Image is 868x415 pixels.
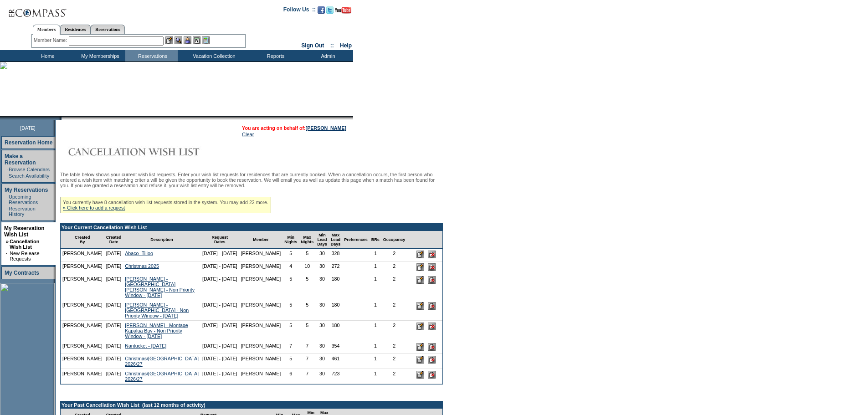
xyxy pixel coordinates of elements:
td: 2 [381,369,407,384]
input: Edit this Request [416,323,424,330]
a: Clear [242,132,254,137]
span: :: [330,42,334,49]
td: [DATE] [104,274,123,300]
td: [PERSON_NAME] [61,300,104,321]
td: 7 [299,354,315,369]
td: Home [21,50,73,61]
td: 10 [299,261,315,274]
td: 1 [370,321,381,341]
a: Browse Calendars [9,167,50,172]
td: 1 [370,354,381,369]
td: 30 [315,321,329,341]
input: Edit this Request [416,251,424,258]
td: 5 [282,300,299,321]
input: Edit this Request [416,343,424,351]
td: [PERSON_NAME] [61,341,104,354]
div: Member Name: [34,36,69,44]
input: Edit this Request [416,356,424,364]
td: [DATE] [104,249,123,261]
img: b_calculator.gif [202,36,210,44]
td: 5 [282,274,299,300]
td: Min Lead Days [315,231,329,249]
td: [PERSON_NAME] [239,249,283,261]
input: Edit this Request [416,263,424,271]
img: Impersonate [184,36,191,44]
nobr: [DATE] - [DATE] [202,302,237,307]
a: Search Availability [9,173,49,179]
a: Abaco- Tilloo [125,251,153,256]
img: blank.gif [62,116,62,120]
a: Christmas 2025 [125,263,159,269]
a: [PERSON_NAME] [306,125,346,131]
td: · [6,206,8,217]
td: 180 [329,321,343,341]
td: Follow Us :: [283,5,316,16]
td: My Memberships [73,50,125,61]
td: [PERSON_NAME] [61,321,104,341]
td: 2 [381,321,407,341]
td: Your Current Cancellation Wish List [61,224,442,231]
td: 30 [315,300,329,321]
a: [PERSON_NAME] - Montage Kapalua Bay - Non Priority Window - [DATE] [125,323,188,339]
td: 30 [315,261,329,274]
nobr: [DATE] - [DATE] [202,343,237,348]
a: Members [33,25,61,35]
td: Max Nights [299,231,315,249]
td: · [6,173,8,179]
td: · [6,194,8,205]
td: 30 [315,274,329,300]
input: Delete this Request [428,251,436,258]
span: [DATE] [20,125,36,131]
td: 2 [381,249,407,261]
td: 1 [370,341,381,354]
td: 6 [282,369,299,384]
nobr: [DATE] - [DATE] [202,356,237,361]
a: Sign Out [301,42,324,49]
td: Created Date [104,231,123,249]
td: 5 [282,321,299,341]
td: Member [239,231,283,249]
a: Make a Reservation [5,153,36,166]
td: 354 [329,341,343,354]
td: 4 [282,261,299,274]
td: [DATE] [104,300,123,321]
td: 5 [282,354,299,369]
td: Max Lead Days [329,231,343,249]
td: 2 [381,341,407,354]
a: [PERSON_NAME] - [GEOGRAPHIC_DATA] - Non Priority Window - [DATE] [125,302,189,318]
td: [DATE] [104,354,123,369]
td: [PERSON_NAME] [239,300,283,321]
td: Request Dates [200,231,239,249]
input: Edit this Request [416,302,424,310]
td: Reservations [125,50,178,61]
nobr: [DATE] - [DATE] [202,251,237,256]
img: Become our fan on Facebook [318,6,325,14]
a: Follow us on Twitter [326,9,334,15]
td: [DATE] [104,261,123,274]
td: 1 [370,274,381,300]
td: Created By [61,231,104,249]
td: 272 [329,261,343,274]
td: 30 [315,354,329,369]
td: 7 [282,341,299,354]
a: Reservations [91,25,125,34]
input: Delete this Request [428,356,436,364]
b: » [6,239,9,244]
td: [DATE] [104,369,123,384]
img: Follow us on Twitter [326,6,334,14]
td: [PERSON_NAME] [239,321,283,341]
img: Subscribe to our YouTube Channel [335,7,351,14]
td: 1 [370,249,381,261]
td: [PERSON_NAME] [61,249,104,261]
td: Reports [248,50,301,61]
td: Occupancy [381,231,407,249]
td: 7 [299,341,315,354]
td: 1 [370,369,381,384]
span: You are acting on behalf of: [242,125,346,131]
a: Christmas/[GEOGRAPHIC_DATA] 2026/27 [125,371,199,382]
td: 2 [381,354,407,369]
td: · [6,167,8,172]
td: 461 [329,354,343,369]
td: 5 [299,274,315,300]
a: My Reservations [5,187,48,193]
